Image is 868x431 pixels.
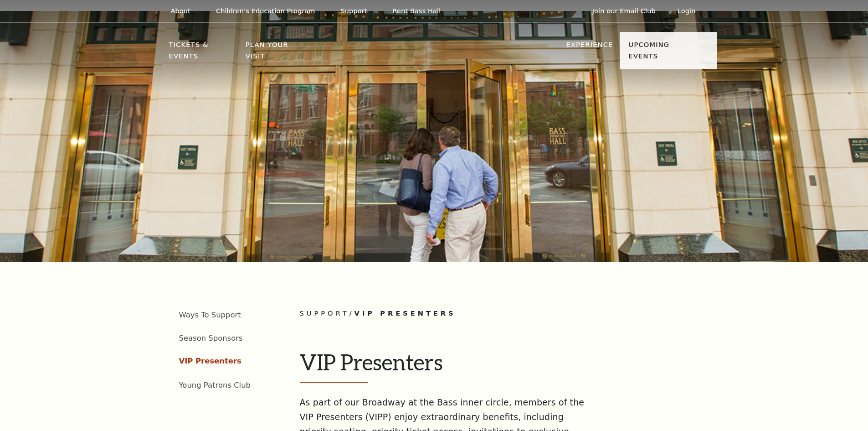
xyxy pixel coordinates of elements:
[300,349,717,383] h1: VIP Presenters
[300,309,349,317] span: Support
[179,311,241,319] a: Ways To Support
[341,7,367,15] p: Support
[393,7,441,15] p: Rent Bass Hall
[179,334,243,343] a: Season Sponsors
[629,39,699,67] p: Upcoming Events
[566,39,613,56] p: Experience
[300,308,717,319] p: /
[216,7,315,15] p: Children's Education Program
[354,309,456,317] span: VIP Presenters
[169,39,240,67] p: Tickets & Events
[179,381,251,389] a: Young Patrons Club
[179,357,241,365] a: VIP Presenters
[171,7,190,15] p: About
[246,39,309,67] p: Plan Your Visit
